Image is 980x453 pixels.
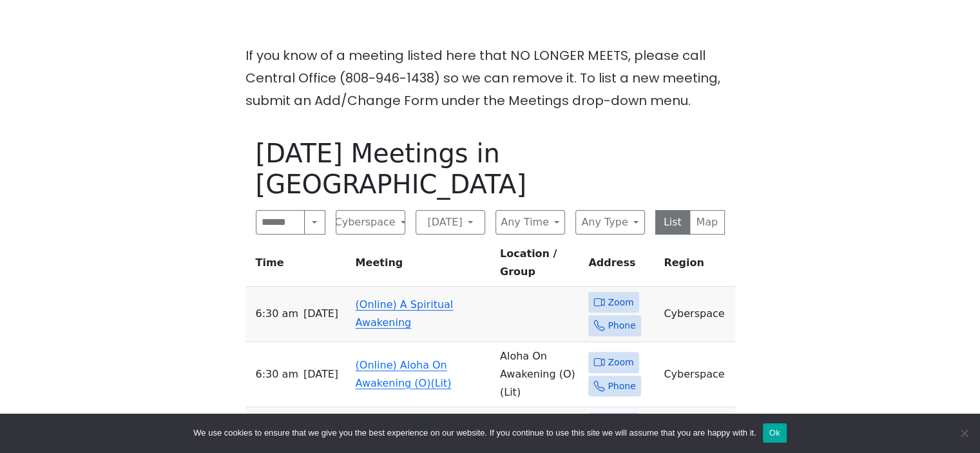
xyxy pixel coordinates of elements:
span: We use cookies to ensure that we give you the best experience on our website. If you continue to ... [193,427,756,439]
span: Phone [608,378,635,394]
span: No [957,427,970,439]
a: (Online) A Spiritual Awakening [356,298,454,329]
span: Phone [608,318,635,334]
span: 6:30 AM [256,305,298,323]
button: Map [689,210,725,235]
td: Aloha On Awakening (O) (Lit) [495,342,583,407]
button: Any Type [575,210,645,235]
span: Zoom [608,294,633,311]
button: List [655,210,691,235]
td: Cyberspace [658,287,735,342]
button: [DATE] [416,210,485,235]
a: (Online) Aloha On Awakening (O)(Lit) [356,359,452,389]
th: Location / Group [495,245,583,287]
button: Ok [763,423,787,443]
td: Cyberspace [658,342,735,407]
p: If you know of a meeting listed here that NO LONGER MEETS, please call Central Office (808-946-14... [245,44,735,112]
th: Address [583,245,658,287]
button: Cyberspace [336,210,405,235]
input: Search [256,210,305,235]
button: Search [304,210,325,235]
h1: [DATE] Meetings in [GEOGRAPHIC_DATA] [256,138,725,200]
span: [DATE] [303,305,338,323]
th: Meeting [351,245,495,287]
th: Region [658,245,735,287]
button: Any Time [495,210,565,235]
th: Time [245,245,351,287]
span: [DATE] [303,365,338,383]
span: 6:30 AM [256,365,298,383]
span: Zoom [608,354,633,371]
